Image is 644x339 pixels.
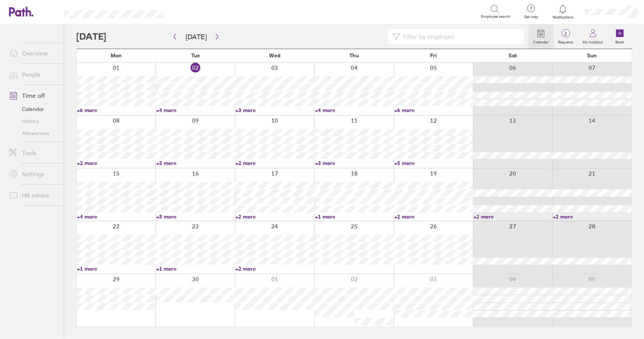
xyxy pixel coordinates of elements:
[315,160,393,166] a: +3 more
[551,15,575,20] span: Notifications
[3,103,64,115] a: Calendar
[578,38,608,45] label: My holidays
[111,52,122,59] span: Mon
[529,25,553,49] a: Calendar
[553,25,578,49] a: 2Requests
[578,25,608,49] a: My holidays
[349,52,359,59] span: Thu
[394,213,473,220] a: +2 more
[3,67,64,82] a: People
[394,160,473,166] a: +5 more
[235,265,314,272] a: +2 more
[191,52,200,59] span: Tue
[3,88,64,103] a: Time off
[519,15,543,19] span: Get help
[587,52,597,59] span: Sun
[77,265,155,272] a: +1 more
[3,145,64,160] a: Tools
[611,38,629,45] label: Book
[608,25,632,49] a: Book
[481,14,510,19] span: Employee search
[3,166,64,182] a: Settings
[77,213,155,220] a: +4 more
[156,107,235,114] a: +4 more
[553,38,578,45] label: Requests
[315,213,393,220] a: +1 more
[3,46,64,61] a: Overview
[3,188,64,203] a: HR advice
[315,107,393,114] a: +4 more
[529,38,553,45] label: Calendar
[156,213,235,220] a: +5 more
[180,31,213,43] button: [DATE]
[553,31,578,37] span: 2
[553,213,632,220] a: +2 more
[551,4,575,20] a: Notifications
[183,8,203,15] div: Search
[473,213,552,220] a: +2 more
[235,107,314,114] a: +3 more
[509,52,517,59] span: Sat
[235,160,314,166] a: +2 more
[77,107,155,114] a: +6 more
[77,160,155,166] a: +2 more
[394,107,473,114] a: +6 more
[400,29,520,44] input: Filter by employee
[3,115,64,127] a: History
[235,213,314,220] a: +2 more
[156,160,235,166] a: +3 more
[156,265,235,272] a: +1 more
[430,52,437,59] span: Fri
[3,127,64,139] a: Allowances
[269,52,281,59] span: Wed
